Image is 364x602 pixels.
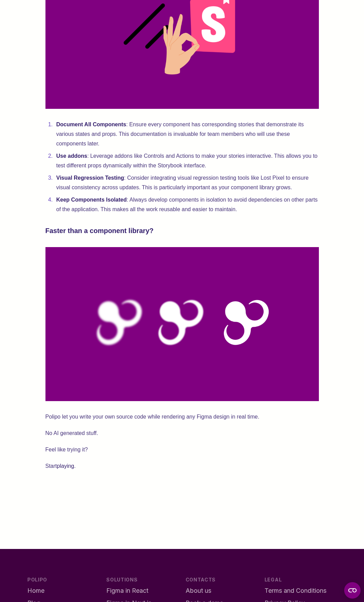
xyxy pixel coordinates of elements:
[265,587,326,594] span: Terms and Conditions
[54,151,319,170] li: : Leverage addons like Controls and Actions to make your stories interactive. This allows you to ...
[57,463,74,469] a: playing
[344,582,361,599] button: Open CMP widget
[265,577,282,582] span: Legal
[27,577,47,582] span: Polipo
[45,412,319,422] p: Polipo let you write your own source code while rendering any Figma design in real time.
[265,586,337,595] a: Terms and Conditions
[106,577,137,582] span: Solutions
[45,428,319,438] p: No AI generated stuff.
[27,586,99,595] a: Home
[27,587,44,594] span: Home
[186,577,216,582] span: Contacts
[54,195,319,214] li: : Always develop components in isolation to avoid dependencies on other parts of the application....
[56,175,124,181] strong: Visual Regression Testing
[45,445,319,454] p: Feel like trying it?
[45,225,319,236] h3: Faster than a component library?
[45,461,319,471] p: Start .
[45,247,319,401] img: Polipo
[56,121,126,127] strong: Document All Components
[56,197,127,203] strong: Keep Components Isolated
[54,120,319,149] li: : Ensure every component has corresponding stories that demonstrate its various states and props....
[186,586,258,595] a: About us
[56,153,87,159] strong: Use addons
[106,586,178,595] a: Figma in React
[106,587,148,594] span: Figma in React
[54,173,319,192] li: : Consider integrating visual regression testing tools like Lost Pixel to ensure visual consisten...
[186,587,211,594] span: About us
